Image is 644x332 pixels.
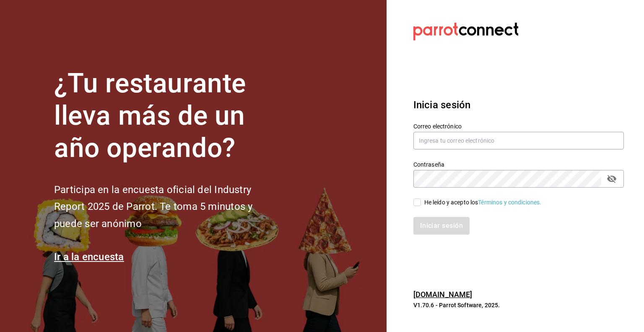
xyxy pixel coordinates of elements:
h1: ¿Tu restaurante lleva más de un año operando? [54,68,280,164]
a: [DOMAIN_NAME] [413,290,473,299]
input: Ingresa tu correo electrónico [413,132,624,149]
h2: Participa en la encuesta oficial del Industry Report 2025 de Parrot. Te toma 5 minutos y puede se... [54,181,280,233]
div: He leído y acepto los [424,198,542,207]
label: Correo electrónico [413,123,624,129]
button: passwordField [605,172,619,186]
a: Términos y condiciones. [478,199,541,206]
p: V1.70.6 - Parrot Software, 2025. [413,301,624,309]
label: Contraseña [413,162,624,167]
h3: Inicia sesión [413,97,624,112]
a: Ir a la encuesta [54,251,124,263]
